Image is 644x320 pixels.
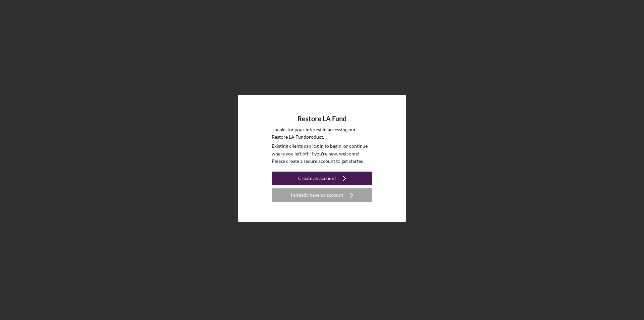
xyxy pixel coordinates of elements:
[298,172,336,185] div: Create an account
[298,115,346,123] h4: Restore LA Fund
[291,188,343,202] div: I already have an account
[272,188,372,202] button: I already have an account
[272,126,372,141] p: Thanks for your interest in accessing our Restore LA Fund product.
[272,142,372,165] p: Existing clients can log in to begin, or continue where you left off. If you're new, welcome! Ple...
[272,172,372,185] button: Create an account
[272,172,372,187] a: Create an account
